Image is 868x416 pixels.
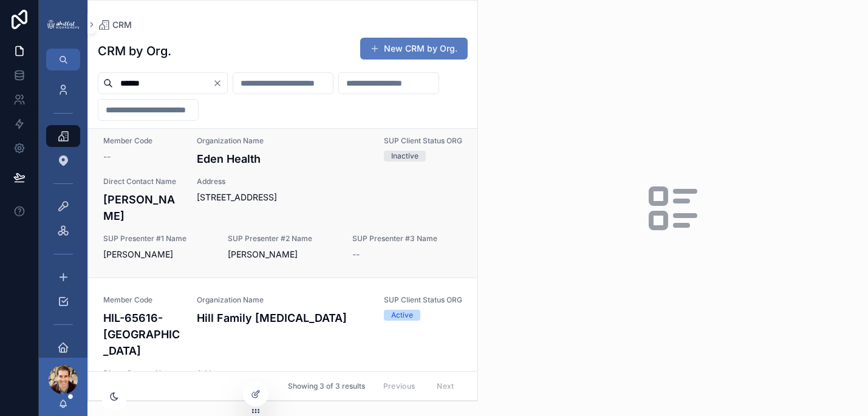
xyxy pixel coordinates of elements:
[288,381,365,391] span: Showing 3 of 3 results
[197,136,369,146] span: Organization Name
[360,38,468,60] button: New CRM by Org.
[352,234,462,244] span: SUP Presenter #3 Name
[103,136,182,146] span: Member Code
[197,151,369,167] h4: Eden Health
[112,19,132,31] span: CRM
[39,70,87,358] div: scrollable content
[197,177,463,186] span: Address
[103,295,182,305] span: Member Code
[228,248,338,261] span: [PERSON_NAME]
[103,310,182,359] h4: HIL-65616-[GEOGRAPHIC_DATA]
[103,177,182,186] span: Direct Contact Name
[103,191,182,224] h4: [PERSON_NAME]
[384,136,463,146] span: SUP Client Status ORG
[98,43,171,60] h1: CRM by Org.
[213,78,227,88] button: Clear
[197,191,463,203] span: [STREET_ADDRESS]
[228,234,338,244] span: SUP Presenter #2 Name
[197,295,369,305] span: Organization Name
[103,151,111,163] span: --
[89,119,477,278] a: Member Code--Organization NameEden HealthSUP Client Status ORGInactiveDirect Contact Name[PERSON_...
[103,234,213,244] span: SUP Presenter #1 Name
[391,151,419,162] div: Inactive
[103,369,182,378] span: Direct Contact Name
[391,310,413,321] div: Active
[46,19,80,30] img: App logo
[103,248,213,261] span: [PERSON_NAME]
[197,310,369,326] h4: Hill Family [MEDICAL_DATA]
[197,369,463,378] span: Address
[384,295,463,305] span: SUP Client Status ORG
[352,248,360,261] span: --
[98,19,132,31] a: CRM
